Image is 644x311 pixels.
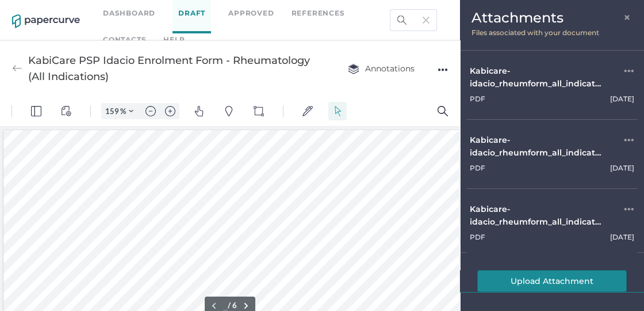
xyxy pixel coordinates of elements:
[438,62,448,78] div: ●●●
[228,7,274,20] a: Approved
[477,270,627,292] button: Upload Attachment
[348,63,415,74] span: Annotations
[292,7,345,20] a: References
[31,10,41,20] img: default-leftsidepanel.svg
[434,6,452,24] button: Search
[12,14,80,28] img: papercurve-logo-colour.7244d18c.svg
[165,10,175,20] img: default-plus.svg
[161,7,179,23] button: Zoom in
[438,10,448,20] img: default-magnifying-glass.svg
[163,33,185,46] div: help
[12,63,22,74] img: back-arrow-grey.72011ae3.svg
[220,6,238,24] button: Pins
[207,203,221,217] button: Previous page
[470,65,601,90] div: Kabicare-idacio_rheumform_all_indications_en_19aug2025_preview
[610,233,634,241] span: [DATE]
[190,6,208,24] button: Pan
[348,63,359,74] img: annotation-layers.cc6d0e6b.svg
[624,65,634,90] div: ●●●
[250,6,268,24] button: Shapes
[57,6,75,24] button: View Controls
[471,9,563,26] span: Attachments
[470,134,601,159] a: Kabicare-idacio_rheumform_all_indications_en_[DATE]_print
[302,10,313,20] img: default-sign.svg
[470,228,634,244] a: pdf[DATE]
[336,58,426,79] button: Annotations
[390,9,437,31] input: Search Workspace
[423,17,430,24] img: cross-light-grey.10ea7ca4.svg
[623,12,632,21] span: ×
[470,65,601,90] a: Kabicare-idacio_rheumform_all_indications_en_[DATE]_preview
[470,159,485,175] div: pdf
[610,94,634,103] span: [DATE]
[28,52,325,85] div: KabiCare PSP Idacio Enrolment Form - Rheumatology (All Indications)
[471,28,599,37] span: Files associated with your document
[470,90,485,105] div: pdf
[223,204,228,214] input: Set page
[129,13,133,17] img: chevron.svg
[103,33,146,46] a: Contacts
[27,6,45,24] button: Panel
[332,10,343,20] img: default-select.svg
[239,203,253,217] button: Next page
[254,10,264,20] img: shapes-icon.svg
[328,6,347,24] button: Select
[397,16,407,25] img: search.bf03fe8b.svg
[103,7,155,20] a: Dashboard
[624,203,634,228] div: ●●●
[122,7,140,23] button: Zoom Controls
[470,90,634,105] a: pdf[DATE]
[470,134,601,159] div: Kabicare-idacio_rheumform_all_indications_en_19aug2025_print
[194,10,204,20] img: default-pan.svg
[470,228,485,244] div: pdf
[102,10,120,20] input: Set zoom
[120,10,126,20] span: %
[141,7,160,23] button: Zoom out
[224,10,234,20] img: default-pin.svg
[223,204,237,214] form: / 6
[610,164,634,172] span: [DATE]
[624,134,634,159] div: ●●●
[298,6,317,24] button: Signatures
[470,203,601,228] a: Kabicare-idacio_rheumform_all_indications_en_[DATE]_web
[470,159,634,175] a: pdf[DATE]
[145,10,156,20] img: default-minus.svg
[470,203,601,228] div: Kabicare-idacio_rheumform_all_indications_en_19aug2025_web
[61,10,71,20] img: default-viewcontrols.svg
